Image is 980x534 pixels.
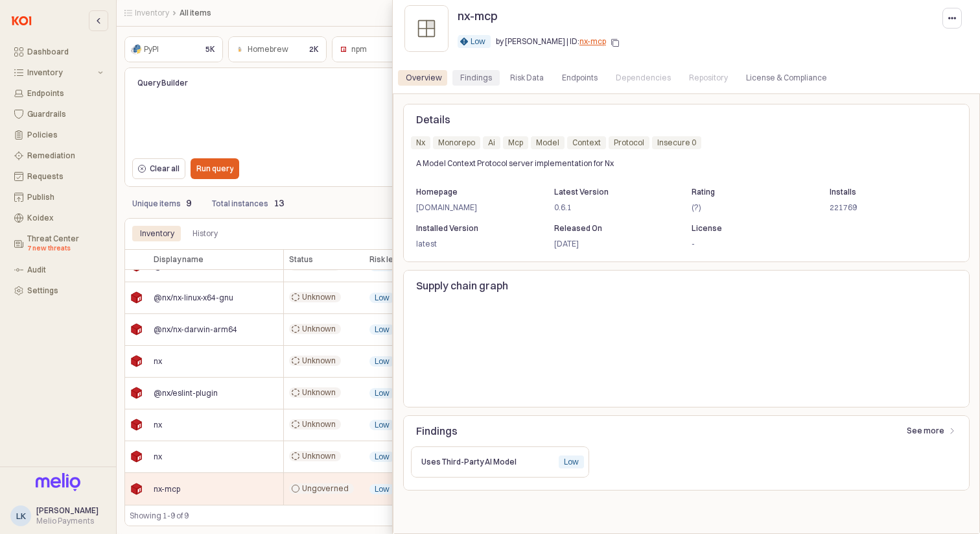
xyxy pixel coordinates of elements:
div: Overview [406,70,442,86]
p: 221769 [829,202,942,213]
div: Findings [452,70,500,86]
div: Context [572,136,601,149]
p: See more [907,426,944,436]
button: See more [901,420,962,441]
div: Repository [689,70,728,86]
div: Nx [416,136,425,149]
p: License [692,223,805,234]
iframe: SupplyChainGraph [416,304,957,397]
p: latest [416,238,530,250]
div: Findings [460,70,492,86]
div: Protocol [614,136,644,149]
p: - [692,238,805,250]
p: Latest Version [554,186,667,198]
p: Released On [554,223,667,234]
p: Installs [829,186,942,198]
div: Dependencies [608,70,679,86]
p: nx-mcp [458,7,498,25]
div: Low [564,455,579,468]
div: Risk Data [510,70,544,86]
div: Dependencies [616,70,671,86]
p: Rating [692,186,805,198]
div: Endpoints [562,70,598,86]
p: by [PERSON_NAME] | ID: [496,36,606,47]
div: Model [536,136,559,149]
p: Uses Third-Party AI Model [421,456,548,468]
p: Installed Version [416,223,530,234]
div: License & Compliance [738,70,835,86]
p: 0.6.1 [554,202,667,213]
div: Ai [488,136,495,149]
p: [DOMAIN_NAME] [416,202,530,213]
div: License & Compliance [746,70,827,86]
div: Overview [398,70,450,86]
p: Findings [416,423,865,439]
div: Mcp [508,136,523,149]
div: Insecure 0 [657,136,696,149]
p: (?) [692,202,805,213]
div: Low [471,35,485,48]
div: Risk Data [502,70,552,86]
div: Monorepo [438,136,475,149]
p: Homepage [416,186,530,198]
p: A Model Context Protocol server implementation for Nx [416,158,911,169]
p: [DATE] [554,238,667,250]
a: nx-mcp [579,36,606,46]
div: Endpoints [554,70,605,86]
p: Supply chain graph [416,278,957,293]
p: Details [416,112,957,127]
div: Repository [681,70,736,86]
